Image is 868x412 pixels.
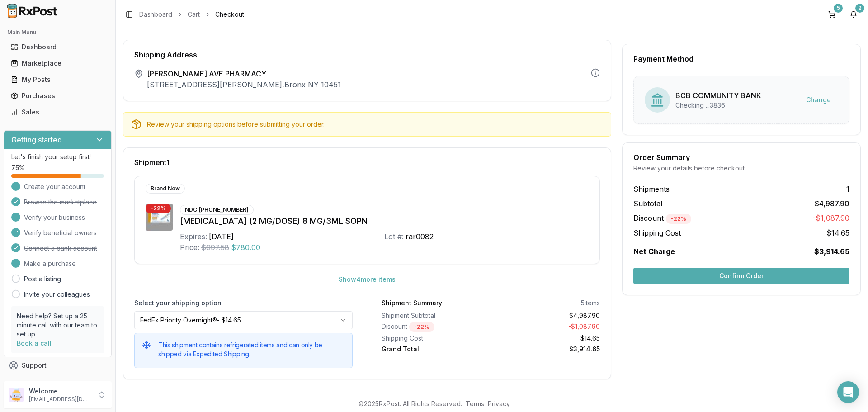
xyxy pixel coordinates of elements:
[384,231,404,242] div: Lot #:
[633,198,662,209] span: Subtotal
[11,108,104,117] div: Sales
[633,164,849,173] div: Review your details before checkout
[409,322,434,332] div: - 22 %
[4,40,112,54] button: Dashboard
[11,91,104,100] div: Purchases
[633,247,675,256] span: Net Charge
[4,4,61,18] img: RxPost Logo
[134,51,600,58] div: Shipping Address
[4,357,112,374] button: Support
[7,29,108,36] h2: Main Menu
[22,377,52,386] span: Feedback
[24,259,76,268] span: Make a purchase
[7,55,108,71] a: Marketplace
[814,246,849,257] span: $3,914.65
[7,71,108,88] a: My Posts
[633,213,691,223] span: Discount
[4,72,112,87] button: My Posts
[146,204,171,213] div: - 22 %
[11,163,25,172] span: 75 %
[4,105,112,119] button: Sales
[231,242,260,253] span: $780.00
[799,92,838,108] button: Change
[24,275,61,284] a: Post a listing
[825,7,839,22] button: 5
[9,388,24,402] img: User avatar
[180,215,589,227] div: [MEDICAL_DATA] (2 MG/DOSE) 8 MG/3ML SOPN
[382,322,487,332] div: Discount
[495,311,600,320] div: $4,987.90
[215,10,244,19] span: Checkout
[139,10,244,19] nav: breadcrumb
[158,341,345,359] h5: This shipment contains refrigerated items and can only be shipped via Expedited Shipping.
[815,198,849,209] span: $4,987.90
[382,334,487,343] div: Shipping Cost
[812,213,849,224] span: -$1,087.90
[147,79,341,90] p: [STREET_ADDRESS][PERSON_NAME] , Bronx NY 10451
[7,104,108,120] a: Sales
[147,120,604,129] div: Review your shipping options before submitting your order.
[633,55,849,62] div: Payment Method
[633,154,849,161] div: Order Summary
[29,387,92,396] p: Welcome
[675,101,761,110] div: Checking ...3836
[495,334,600,343] div: $14.65
[24,213,85,222] span: Verify your business
[382,345,487,354] div: Grand Total
[29,396,92,403] p: [EMAIL_ADDRESS][DOMAIN_NAME]
[382,311,487,320] div: Shipment Subtotal
[180,231,207,242] div: Expires:
[826,227,849,238] span: $14.65
[855,4,864,13] div: 2
[134,159,170,166] span: Shipment 1
[488,400,510,407] a: Privacy
[17,312,99,339] p: Need help? Set up a 25 minute call with our team to set up.
[201,242,229,253] span: $997.58
[666,214,691,224] div: - 22 %
[146,204,173,231] img: Ozempic (2 MG/DOSE) 8 MG/3ML SOPN
[188,10,200,19] a: Cart
[7,39,108,55] a: Dashboard
[24,228,97,237] span: Verify beneficial owners
[837,381,859,403] div: Open Intercom Messenger
[180,242,199,253] div: Price:
[24,244,97,253] span: Connect a bank account
[633,268,849,284] button: Confirm Order
[633,184,670,194] span: Shipments
[846,7,861,22] button: 2
[495,345,600,354] div: $3,914.65
[4,56,112,71] button: Marketplace
[846,184,849,194] span: 1
[834,4,843,13] div: 5
[7,88,108,104] a: Purchases
[146,184,185,194] div: Brand New
[331,271,403,288] button: Show4more items
[4,89,112,103] button: Purchases
[495,322,600,332] div: - $1,087.90
[147,68,341,79] span: [PERSON_NAME] AVE PHARMACY
[11,59,104,68] div: Marketplace
[209,231,234,242] div: [DATE]
[139,10,172,19] a: Dashboard
[581,298,600,308] div: 5 items
[24,198,97,207] span: Browse the marketplace
[11,134,62,145] h3: Getting started
[24,182,85,191] span: Create your account
[11,152,104,161] p: Let's finish your setup first!
[406,231,434,242] div: rar0082
[24,290,90,299] a: Invite your colleagues
[4,374,112,390] button: Feedback
[675,90,761,101] div: BCB COMMUNITY BANK
[466,400,484,407] a: Terms
[180,205,254,215] div: NDC: [PHONE_NUMBER]
[633,227,681,238] span: Shipping Cost
[17,339,52,347] a: Book a call
[134,298,353,308] label: Select your shipping option
[382,298,442,308] div: Shipment Summary
[11,43,104,52] div: Dashboard
[11,75,104,84] div: My Posts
